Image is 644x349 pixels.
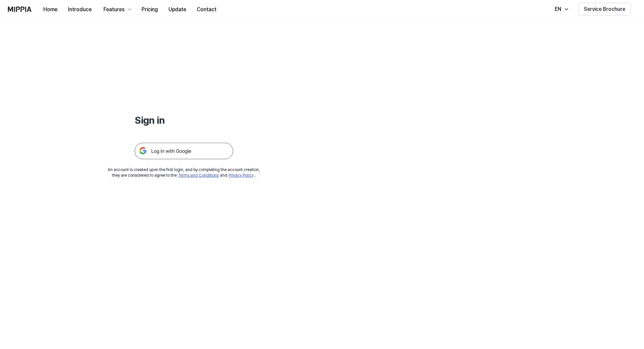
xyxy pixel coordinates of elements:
h1: Sign in [135,113,233,127]
button: EN [548,3,573,16]
img: 구글 로그인 버튼 [135,143,233,159]
button: Contact [191,3,222,16]
a: Update [163,0,191,18]
a: Terms and Conditions [178,173,219,178]
button: Service Brochure [578,3,631,16]
button: Update [163,3,191,16]
button: Features [97,3,136,16]
div: Features [102,6,126,13]
div: An account is created upon the first login, and by completing the account creation, they are cons... [108,167,260,178]
button: Home [38,3,63,16]
div: EN [553,5,563,13]
a: Privacy Policy [229,173,254,178]
img: logo [8,7,32,12]
button: Pricing [136,3,163,16]
button: Introduce [63,3,97,16]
